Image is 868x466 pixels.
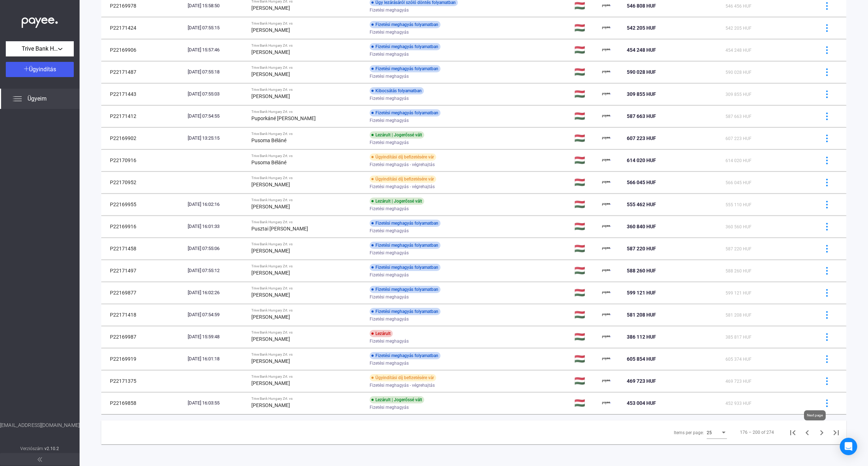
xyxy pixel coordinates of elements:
button: more-blue [819,263,834,278]
strong: [PERSON_NAME] [251,182,290,187]
span: 566 045 HUF [726,180,752,185]
img: payee-logo [602,24,611,32]
div: Trive Bank Hungary Zrt. vs [251,21,364,26]
div: Trive Bank Hungary Zrt. vs [251,330,364,335]
span: Fizetési meghagyás [370,50,409,59]
span: Ügyindítás [29,66,56,73]
strong: [PERSON_NAME] [251,49,290,55]
div: Ügyindítási díj befizetésére vár [370,153,436,161]
td: P22171443 [101,83,185,105]
mat-select: Items per page: [707,428,727,437]
img: more-blue [823,333,831,341]
div: Open Intercom Messenger [840,438,857,455]
span: 555 462 HUF [627,202,656,207]
div: [DATE] 15:57:46 [188,46,246,54]
td: 🇭🇺 [571,61,600,83]
div: Lezárult [370,330,393,337]
strong: Pusoma Béláné [251,160,286,165]
div: [DATE] 07:55:12 [188,267,246,274]
span: Fizetési meghagyás [370,28,409,37]
div: [DATE] 07:55:18 [188,68,246,76]
img: more-blue [823,68,831,76]
img: payee-logo [602,90,611,98]
strong: [PERSON_NAME] [251,380,290,386]
span: 469 723 HUF [627,378,656,384]
div: [DATE] 07:55:06 [188,245,246,252]
div: Lezárult | Jogerőssé vált [370,396,424,403]
span: 614 020 HUF [627,157,656,163]
div: [DATE] 16:01:33 [188,223,246,230]
span: 607 223 HUF [627,135,656,141]
span: 605 854 HUF [627,356,656,362]
img: payee-logo [602,134,611,143]
span: Fizetési meghagyás [370,271,409,279]
td: 🇭🇺 [571,194,600,215]
td: P22169916 [101,216,185,237]
span: 614 020 HUF [726,158,752,163]
td: 🇭🇺 [571,17,600,39]
td: P22171375 [101,370,185,392]
span: 587 663 HUF [726,114,752,119]
span: Fizetési meghagyás - végrehajtás [370,381,435,390]
span: 566 045 HUF [627,179,656,185]
td: P22171418 [101,304,185,326]
div: Trive Bank Hungary Zrt. vs [251,242,364,246]
img: payee-logo [602,222,611,231]
span: 587 220 HUF [726,246,752,251]
td: 🇭🇺 [571,260,600,281]
span: 581 208 HUF [726,313,752,318]
span: Fizetési meghagyás [370,359,409,368]
td: P22171487 [101,61,185,83]
span: 587 220 HUF [627,246,656,251]
img: more-blue [823,245,831,253]
button: more-blue [819,20,834,35]
img: more-blue [823,289,831,297]
strong: Pusztai [PERSON_NAME] [251,226,308,232]
strong: [PERSON_NAME] [251,358,290,364]
button: more-blue [819,395,834,411]
img: payee-logo [602,112,611,120]
img: payee-logo [602,1,611,10]
img: payee-logo [602,68,611,76]
div: Fizetési meghagyás folyamatban [370,109,441,116]
div: [DATE] 16:01:18 [188,355,246,363]
img: payee-logo [602,46,611,54]
button: Ügyindítás [6,62,74,77]
td: 🇭🇺 [571,326,600,348]
button: more-blue [819,219,834,234]
div: Trive Bank Hungary Zrt. vs [251,397,364,401]
span: 581 208 HUF [627,312,656,318]
div: Trive Bank Hungary Zrt. vs [251,65,364,70]
img: more-blue [823,267,831,275]
img: more-blue [823,46,831,54]
img: payee-logo [602,178,611,187]
div: Fizetési meghagyás folyamatban [370,65,441,72]
div: [DATE] 16:02:16 [188,201,246,208]
span: 590 028 HUF [726,70,752,75]
span: 469 723 HUF [726,379,752,384]
td: 🇭🇺 [571,83,600,105]
div: Trive Bank Hungary Zrt. vs [251,286,364,291]
td: P22169858 [101,392,185,414]
td: 🇭🇺 [571,238,600,259]
span: Fizetési meghagyás [370,6,409,14]
td: P22170952 [101,171,185,193]
span: Fizetési meghagyás [370,72,409,81]
span: 587 663 HUF [627,113,656,119]
div: [DATE] 16:03:55 [188,399,246,407]
img: payee-logo [602,377,611,385]
div: Fizetési meghagyás folyamatban [370,308,441,315]
div: Trive Bank Hungary Zrt. vs [251,308,364,313]
span: Fizetési meghagyás [370,249,409,257]
td: P22169919 [101,348,185,370]
td: 🇭🇺 [571,127,600,149]
td: P22171424 [101,17,185,39]
button: more-blue [819,285,834,300]
td: P22171412 [101,105,185,127]
img: payee-logo [602,244,611,253]
img: payee-logo [602,399,611,407]
td: P22171497 [101,260,185,281]
span: 546 808 HUF [627,3,656,9]
img: payee-logo [602,200,611,209]
button: First page [786,425,800,440]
